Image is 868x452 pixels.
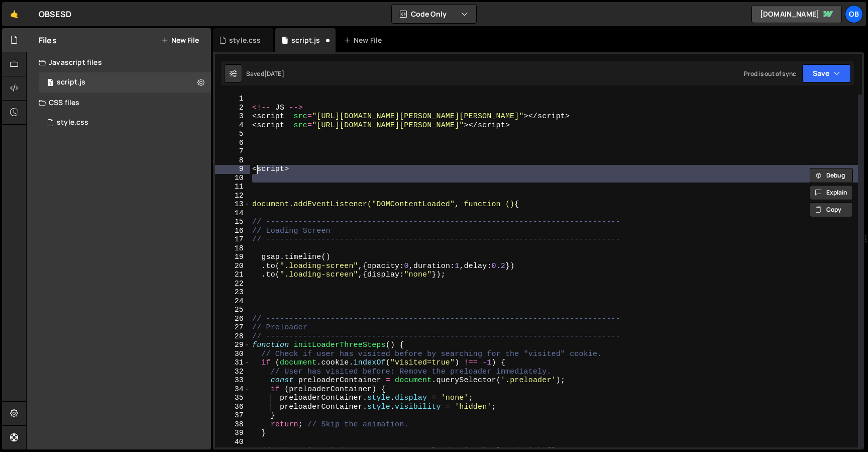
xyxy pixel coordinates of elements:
div: 25 [215,306,250,315]
div: 10 [215,174,250,183]
div: script.js [291,35,320,45]
div: 15 [215,218,250,227]
div: style.css [229,35,261,45]
div: 1 [215,95,250,104]
div: 40 [215,438,250,447]
div: OBSESD [39,8,71,20]
span: 1 [47,79,53,87]
div: 21 [215,270,250,280]
div: 3 [215,112,250,121]
div: 31 [215,358,250,368]
div: 6 [215,139,250,148]
div: 16 [215,227,250,236]
div: Saved [246,69,284,78]
div: 9 [215,165,250,174]
div: 20 [215,262,250,271]
div: 34 [215,385,250,394]
div: 22 [215,280,250,289]
div: 14 [215,209,250,218]
div: 38 [215,420,250,429]
button: New File [161,36,199,44]
div: 13969/35576.js [39,72,211,93]
h2: Files [39,35,57,46]
div: 5 [215,130,250,139]
div: Javascript files [27,52,211,72]
div: 30 [215,350,250,359]
div: script.js [57,78,85,87]
div: 23 [215,288,250,297]
div: New File [344,35,386,45]
div: 13969/35632.css [39,113,211,133]
div: 2 [215,104,250,113]
button: Code Only [392,5,476,23]
div: style.css [57,118,88,127]
div: [DATE] [264,69,284,78]
div: CSS files [27,93,211,113]
div: 18 [215,244,250,253]
div: 19 [215,253,250,262]
div: 35 [215,394,250,403]
div: 7 [215,147,250,156]
div: 28 [215,332,250,341]
div: 36 [215,403,250,412]
div: 4 [215,121,250,130]
div: 33 [215,376,250,385]
button: Save [802,64,851,82]
div: 8 [215,156,250,165]
div: 11 [215,183,250,192]
div: 39 [215,429,250,438]
div: 32 [215,368,250,377]
div: 13 [215,200,250,209]
a: [DOMAIN_NAME] [751,5,842,23]
div: 24 [215,297,250,306]
a: 🤙 [2,2,27,26]
button: Copy [810,202,853,217]
div: Prod is out of sync [744,69,796,78]
button: Explain [810,185,853,200]
button: Debug [810,168,853,183]
div: 29 [215,341,250,350]
a: Ob [845,5,863,23]
div: 27 [215,323,250,332]
div: 12 [215,192,250,201]
div: 17 [215,235,250,244]
div: 37 [215,411,250,420]
div: 26 [215,315,250,324]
